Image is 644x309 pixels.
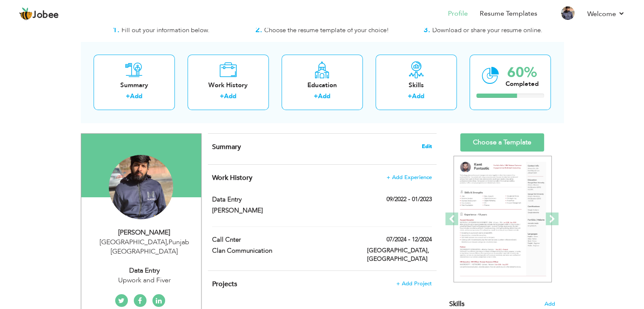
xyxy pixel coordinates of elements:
[130,92,142,100] a: Add
[212,195,354,204] label: Data Entry
[19,7,33,21] img: jobee.io
[32,50,76,55] div: Domain Overview
[212,279,237,289] span: Projects
[19,7,59,21] a: Jobee
[396,281,432,287] span: + Add Project
[212,246,354,255] label: Clan Communication
[109,155,173,219] img: Muhammad Bilal Zaka
[408,92,412,101] label: +
[212,142,241,152] span: Summary
[449,299,464,309] span: Skills
[422,143,432,149] span: Edit
[122,26,210,34] span: Fill out your information below.
[84,49,91,56] img: tab_keywords_by_traffic_grey.svg
[88,228,201,237] div: [PERSON_NAME]
[460,133,544,152] a: Choose a Template
[288,81,356,90] div: Education
[382,81,450,90] div: Skills
[220,92,224,101] label: +
[212,173,252,182] span: Work History
[587,9,625,19] a: Welcome
[23,49,30,56] img: tab_domain_overview_orange.svg
[194,81,262,90] div: Work History
[24,14,41,20] div: v 4.0.22
[113,25,119,35] strong: 1.
[212,280,431,288] h4: This helps to highlight the project, tools and skills you have worked on.
[255,25,262,35] strong: 2.
[88,237,201,257] div: [GEOGRAPHIC_DATA] Punjab [GEOGRAPHIC_DATA]
[387,235,432,244] label: 07/2024 - 12/2024
[314,92,318,101] label: +
[561,6,575,20] img: Profile Img
[423,25,430,35] strong: 3.
[212,143,431,151] h4: Adding a summary is a quick and easy way to highlight your experience and interests.
[448,9,468,19] a: Profile
[480,9,537,19] a: Resume Templates
[88,276,201,285] div: Upwork and Fiver
[367,246,432,263] label: [GEOGRAPHIC_DATA], [GEOGRAPHIC_DATA]
[387,195,432,204] label: 09/2022 - 01/2023
[506,66,539,80] div: 60%
[212,174,431,182] h4: This helps to show the companies you have worked for.
[412,92,424,100] a: Add
[100,81,168,90] div: Summary
[212,206,354,215] label: [PERSON_NAME]
[318,92,330,100] a: Add
[167,237,169,247] span: ,
[544,300,555,308] span: Add
[432,26,542,34] span: Download or share your resume online.
[264,26,389,34] span: Choose the resume template of your choice!
[387,174,432,180] span: + Add Experience
[506,80,539,88] div: Completed
[33,11,59,20] span: Jobee
[212,235,354,244] label: Call Cnter
[22,22,93,29] div: Domain: [DOMAIN_NAME]
[14,14,20,20] img: logo_orange.svg
[88,266,201,276] div: Data Entry
[94,50,143,55] div: Keywords by Traffic
[224,92,236,100] a: Add
[14,22,20,29] img: website_grey.svg
[126,92,130,101] label: +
